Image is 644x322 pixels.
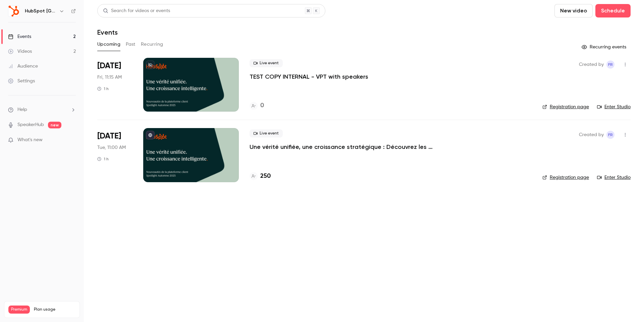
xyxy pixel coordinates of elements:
a: Registration page [542,104,589,110]
span: Live event [250,129,283,137]
button: New video [554,4,593,17]
button: Recurring events [579,42,631,52]
span: fabien Rabusseau [606,61,614,69]
li: help-dropdown-opener [8,106,76,113]
span: Tue, 11:00 AM [97,144,126,151]
button: Past [126,39,136,50]
div: Settings [8,78,35,84]
a: 250 [250,172,271,181]
span: fR [608,131,613,139]
span: Fri, 11:15 AM [97,74,122,81]
span: Created by [579,61,604,69]
span: Help [17,106,27,113]
span: [DATE] [97,131,121,142]
a: TEST COPY INTERNAL - VPT with speakers [250,73,368,81]
div: Videos [8,48,32,55]
h6: HubSpot [GEOGRAPHIC_DATA] [25,8,56,14]
div: 1 h [97,156,109,162]
button: Recurring [141,39,163,50]
button: Schedule [595,4,631,17]
div: Oct 3 Fri, 11:15 AM (Europe/Paris) [97,58,132,112]
span: fabien Rabusseau [606,131,614,139]
a: Une vérité unifiée, une croissance stratégique : Découvrez les nouveautés du Spotlight - Automne ... [250,143,451,151]
a: SpeakerHub [17,121,44,128]
div: Search for videos or events [103,7,170,14]
a: Enter Studio [597,104,631,110]
img: HubSpot France [8,6,19,16]
span: Created by [579,131,604,139]
div: Events [8,33,31,40]
span: What's new [17,136,43,144]
h4: 0 [260,101,264,110]
div: Audience [8,63,38,70]
span: Live event [250,59,283,67]
a: Registration page [542,174,589,181]
a: Enter Studio [597,174,631,181]
iframe: Noticeable Trigger [68,137,76,143]
div: Oct 7 Tue, 11:00 AM (Europe/Paris) [97,128,132,182]
span: new [48,122,61,128]
span: [DATE] [97,61,121,71]
span: Plan usage [34,307,75,312]
span: fR [608,61,613,69]
h1: Events [97,28,118,36]
a: 0 [250,101,264,110]
div: 1 h [97,86,109,91]
span: Premium [8,306,30,314]
h4: 250 [260,172,271,181]
button: Upcoming [97,39,120,50]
